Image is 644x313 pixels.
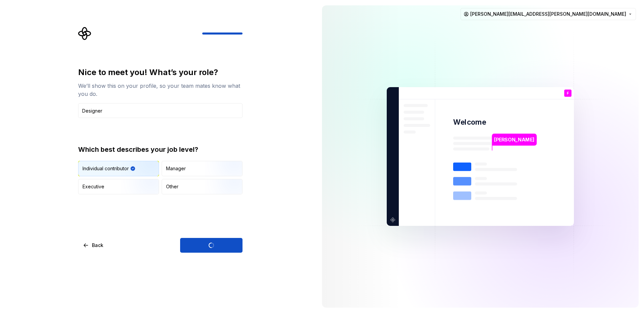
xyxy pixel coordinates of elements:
[494,136,534,143] p: [PERSON_NAME]
[470,11,626,17] span: [PERSON_NAME][EMAIL_ADDRESS][PERSON_NAME][DOMAIN_NAME]
[78,67,243,78] div: Nice to meet you! What’s your role?
[461,8,636,20] button: [PERSON_NAME][EMAIL_ADDRESS][PERSON_NAME][DOMAIN_NAME]
[92,242,103,249] span: Back
[83,165,129,172] div: Individual contributor
[166,165,186,172] div: Manager
[78,238,109,253] button: Back
[83,183,104,190] div: Executive
[78,145,243,154] div: Which best describes your job level?
[78,82,243,98] div: We’ll show this on your profile, so your team mates know what you do.
[166,183,178,190] div: Other
[78,103,243,118] input: Job title
[78,27,92,40] svg: Supernova Logo
[567,91,569,95] p: F
[453,117,486,127] p: Welcome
